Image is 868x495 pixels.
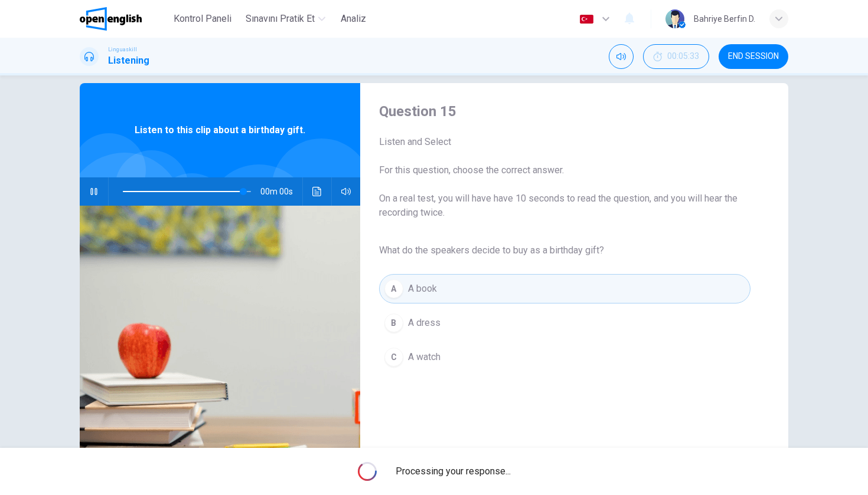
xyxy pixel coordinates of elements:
div: Bahriye Berfin D. [694,12,755,26]
span: Kontrol Paneli [174,12,231,26]
img: OpenEnglish logo [80,7,142,31]
img: tr [579,15,594,24]
img: Profile picture [665,9,684,28]
span: END SESSION [728,52,779,61]
button: BA dress [379,308,750,338]
button: AA book [379,274,750,303]
button: END SESSION [719,44,788,69]
span: On a real test, you will have have 10 seconds to read the question, and you will hear the recordi... [379,192,750,220]
span: 00:05:33 [667,52,699,61]
span: Sınavını Pratik Et [246,12,315,26]
div: A [384,279,403,298]
a: OpenEnglish logo [80,7,169,31]
span: 00m 00s [260,177,302,206]
span: A watch [408,350,440,364]
div: Hide [643,44,709,69]
span: What do the speakers decide to buy as a birthday gift? [379,243,750,258]
button: 00:05:33 [643,44,709,69]
span: Linguaskill [108,45,137,54]
div: Mute [609,44,634,69]
span: Processing your response... [396,464,511,478]
span: A dress [408,316,440,330]
button: Analiz [335,8,373,29]
span: A book [408,282,437,296]
h4: Question 15 [379,102,750,121]
button: Sınavını Pratik Et [241,8,330,29]
span: Analiz [341,12,366,26]
h1: Listening [108,54,149,68]
img: Listen to this clip about a birthday gift. [80,206,360,493]
button: Ses transkripsiyonunu görmek için tıklayın [308,177,327,206]
span: Listen and Select [379,135,750,149]
div: B [384,313,403,332]
button: Kontrol Paneli [169,8,236,29]
button: CA watch [379,342,750,372]
div: C [384,348,403,367]
span: For this question, choose the correct answer. [379,163,750,177]
span: Listen to this clip about a birthday gift. [135,123,305,137]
